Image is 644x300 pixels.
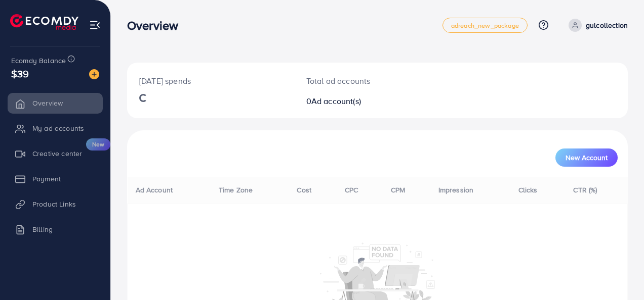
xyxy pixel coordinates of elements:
span: adreach_new_package [451,22,519,29]
h2: 0 [306,96,407,106]
img: image [89,69,99,79]
a: adreach_new_package [442,18,528,33]
p: Total ad accounts [306,75,407,87]
button: New Account [555,148,618,167]
span: New Account [566,154,608,161]
p: [DATE] spends [139,75,282,87]
img: logo [10,14,78,30]
a: gulcollection [565,19,628,32]
p: gulcollection [586,19,628,31]
span: Ad account(s) [311,95,361,107]
span: $39 [11,66,29,81]
img: menu [89,19,101,31]
span: Ecomdy Balance [11,56,66,66]
h3: Overview [127,18,186,33]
